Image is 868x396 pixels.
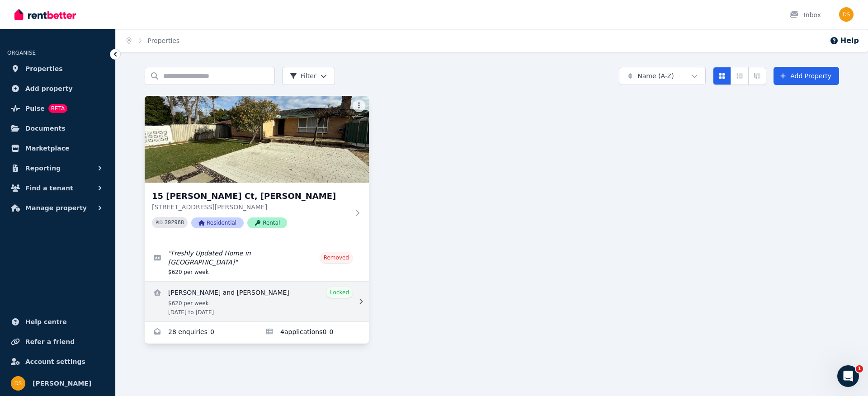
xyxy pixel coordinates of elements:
button: Manage property [7,199,108,217]
span: Account settings [25,356,85,367]
h3: 15 [PERSON_NAME] Ct, [PERSON_NAME] [152,190,349,203]
span: ORGANISE [7,50,36,56]
iframe: Intercom live chat [837,365,859,387]
a: Help centre [7,313,108,331]
img: Dan Spasojevic [11,376,25,391]
img: 15 Earls Ct, Thornlie [145,96,369,183]
a: Refer a friend [7,333,108,351]
a: Marketplace [7,139,108,157]
p: [STREET_ADDRESS][PERSON_NAME] [152,203,349,212]
a: Add property [7,80,108,98]
span: Marketplace [25,143,69,154]
button: Help [830,35,859,46]
small: PID [156,220,163,225]
nav: Breadcrumb [116,29,190,52]
button: Reporting [7,159,108,177]
a: Account settings [7,353,108,371]
img: Dan Spasojevic [839,7,854,22]
span: Documents [25,123,66,134]
button: Find a tenant [7,179,108,197]
a: 15 Earls Ct, Thornlie15 [PERSON_NAME] Ct, [PERSON_NAME][STREET_ADDRESS][PERSON_NAME]PID 392968Res... [145,96,369,243]
span: Refer a friend [25,336,75,347]
span: 1 [856,365,863,372]
div: Inbox [789,10,821,19]
span: Reporting [25,163,61,174]
span: Add property [25,83,73,94]
span: Name (A-Z) [637,71,674,80]
span: Help centre [25,316,67,327]
span: BETA [48,104,67,113]
a: View details for Cheten Norbu and Lhamo Lhamo [145,282,369,321]
a: Properties [7,60,108,78]
span: [PERSON_NAME] [33,378,91,389]
a: Documents [7,119,108,137]
button: Compact list view [731,67,749,85]
button: Card view [713,67,731,85]
span: Properties [25,63,63,74]
span: Residential [191,217,244,228]
button: Filter [282,67,335,85]
span: Find a tenant [25,183,73,193]
button: More options [353,99,365,112]
img: RentBetter [14,8,76,21]
span: Rental [247,217,287,228]
div: View options [713,67,766,85]
a: Properties [148,37,180,44]
span: Manage property [25,203,87,213]
a: Enquiries for 15 Earls Ct, Thornlie [145,322,257,344]
a: Edit listing: Freshly Updated Home in Thornlie [145,243,369,281]
a: PulseBETA [7,99,108,118]
code: 392968 [165,220,184,226]
button: Expanded list view [748,67,766,85]
span: Filter [290,71,316,80]
span: Pulse [25,103,45,114]
a: Applications for 15 Earls Ct, Thornlie [257,322,369,344]
button: Name (A-Z) [619,67,706,85]
a: Add Property [774,67,839,85]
